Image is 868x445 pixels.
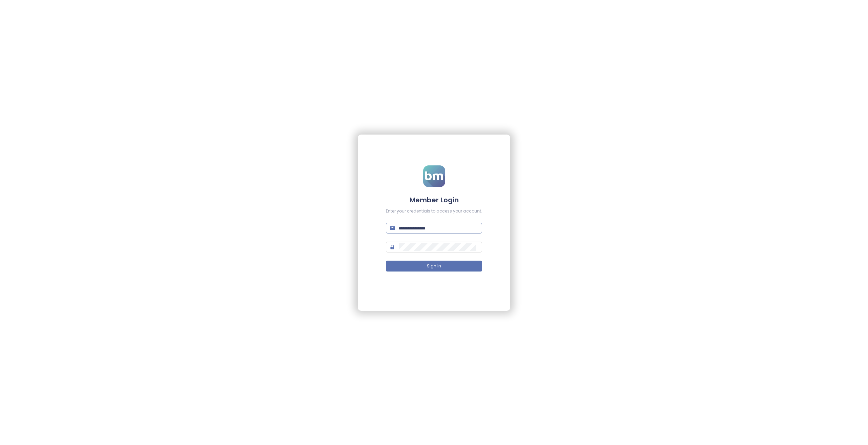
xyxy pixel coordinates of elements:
[386,195,482,205] h4: Member Login
[386,208,482,215] div: Enter your credentials to access your account.
[423,165,445,187] img: logo
[390,226,395,230] span: mail
[427,263,441,269] span: Sign In
[386,261,482,271] button: Sign In
[390,245,395,249] span: lock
